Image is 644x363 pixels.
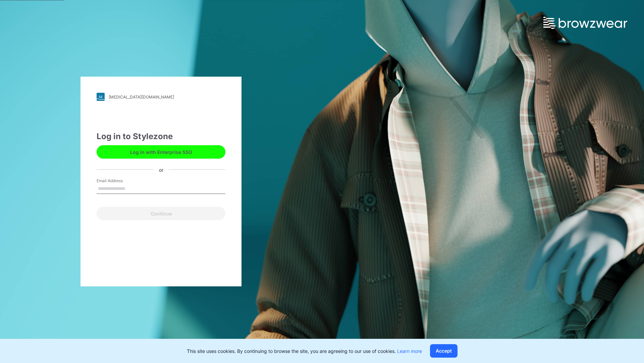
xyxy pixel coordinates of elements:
[97,93,105,101] img: stylezone-logo.562084cfcfab977791bfbf7441f1a819.svg
[97,130,225,143] div: Log in to Stylezone
[430,344,458,358] button: Accept
[97,145,225,159] button: Log in with Enterprise SSO
[97,93,225,101] a: [MEDICAL_DATA][DOMAIN_NAME]
[109,94,174,99] div: [MEDICAL_DATA][DOMAIN_NAME]
[97,178,144,184] label: Email Address
[543,17,627,29] img: browzwear-logo.e42bd6dac1945053ebaf764b6aa21510.svg
[154,166,169,173] div: or
[187,348,422,355] p: This site uses cookies. By continuing to browse the site, you are agreeing to our use of cookies.
[397,348,422,354] a: Learn more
